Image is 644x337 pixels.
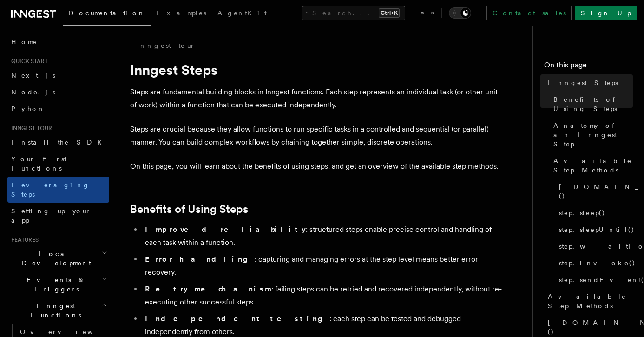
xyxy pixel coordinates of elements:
span: Features [7,236,39,244]
a: step.sleep() [555,205,633,221]
strong: Retry mechanism [145,284,271,293]
a: step.sleepUntil() [555,221,633,238]
a: Contact sales [486,6,572,20]
strong: Independent testing [145,314,329,323]
span: Local Development [7,249,101,268]
span: step.sleep() [559,208,605,218]
span: Available Step Methods [553,156,633,175]
a: Anatomy of an Inngest Step [550,117,633,152]
span: Overview [20,328,116,336]
span: Anatomy of an Inngest Step [553,121,633,149]
li: : failing steps can be retried and recovered independently, without re-executing other successful... [142,283,502,309]
a: Python [7,100,109,117]
span: AgentKit [217,9,267,17]
a: Examples [151,3,212,25]
a: [DOMAIN_NAME]() [555,178,633,205]
a: step.waitForEvent() [555,238,633,255]
a: Sign Up [575,6,637,20]
p: Steps are crucial because they allow functions to run specific tasks in a controlled and sequenti... [130,123,502,149]
span: Examples [157,9,206,17]
span: Inngest Steps [548,78,618,87]
a: step.invoke() [555,255,633,271]
a: Leveraging Steps [7,177,109,203]
button: Toggle dark mode [449,7,471,19]
span: Your first Functions [11,155,66,172]
a: Setting up your app [7,203,109,229]
li: : structured steps enable precise control and handling of each task within a function. [142,223,502,249]
a: Your first Functions [7,151,109,177]
span: Home [11,37,37,46]
span: Benefits of Using Steps [553,95,633,113]
a: Available Step Methods [544,288,633,314]
p: On this page, you will learn about the benefits of using steps, and get an overview of the availa... [130,160,502,173]
a: Inngest Steps [544,74,633,91]
kbd: Ctrl+K [379,8,400,18]
strong: Error handling [145,255,255,264]
a: Next.js [7,67,109,84]
span: Leveraging Steps [11,181,90,198]
span: Python [11,105,45,112]
span: Quick start [7,58,48,65]
button: Local Development [7,245,109,271]
span: step.sleepUntil() [559,225,635,234]
span: step.invoke() [559,258,636,268]
a: Inngest tour [130,41,195,50]
a: Benefits of Using Steps [550,91,633,117]
a: step.sendEvent() [555,271,633,288]
button: Events & Triggers [7,271,109,297]
span: Node.js [11,88,55,96]
span: Next.js [11,72,55,79]
a: Benefits of Using Steps [130,203,248,216]
p: Steps are fundamental building blocks in Inngest functions. Each step represents an individual ta... [130,86,502,112]
a: Node.js [7,84,109,100]
a: AgentKit [212,3,272,25]
a: Available Step Methods [550,152,633,178]
a: Home [7,33,109,50]
h4: On this page [544,59,633,74]
h1: Inngest Steps [130,61,502,78]
span: Install the SDK [11,139,107,146]
span: Setting up your app [11,207,91,224]
span: Inngest Functions [7,301,100,320]
span: Events & Triggers [7,275,101,294]
span: Documentation [69,9,145,17]
button: Search...Ctrl+K [302,6,405,20]
span: Inngest tour [7,125,52,132]
span: Available Step Methods [548,292,633,311]
li: : capturing and managing errors at the step level means better error recovery. [142,253,502,279]
a: Documentation [63,3,151,26]
strong: Improved reliability [145,225,306,234]
a: Install the SDK [7,134,109,151]
button: Inngest Functions [7,297,109,324]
